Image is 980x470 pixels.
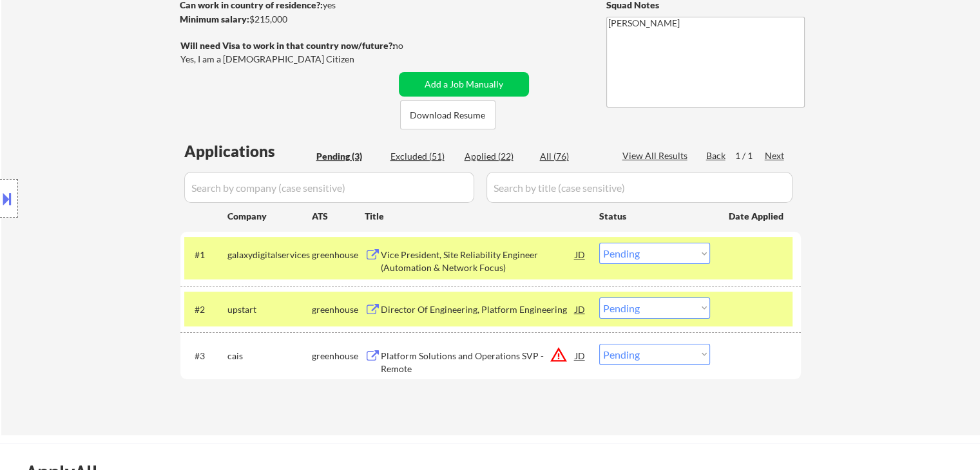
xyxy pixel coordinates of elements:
strong: Will need Visa to work in that country now/future?: [180,40,395,51]
div: 1 / 1 [735,149,765,162]
div: Platform Solutions and Operations SVP - Remote [381,350,575,375]
strong: Minimum salary: [180,14,249,24]
div: Yes, I am a [DEMOGRAPHIC_DATA] Citizen [180,53,398,66]
div: Title [365,210,587,223]
div: JD [574,344,587,367]
div: JD [574,243,587,266]
div: Date Applied [729,210,785,223]
input: Search by company (case sensitive) [184,172,474,203]
div: ATS [312,210,365,223]
div: JD [574,297,587,321]
div: $215,000 [180,13,394,26]
div: Company [227,210,312,223]
div: Status [599,204,710,227]
div: greenhouse [312,350,365,362]
button: Download Resume [400,100,495,129]
button: Add a Job Manually [399,72,529,97]
div: greenhouse [312,249,365,261]
div: View All Results [622,149,691,162]
div: cais [227,350,312,362]
div: greenhouse [312,303,365,316]
div: All (76) [540,150,604,163]
div: Applications [184,144,312,159]
div: Vice President, Site Reliability Engineer (Automation & Network Focus) [381,249,575,274]
div: no [393,39,430,52]
div: Excluded (51) [390,150,455,163]
div: Applied (22) [465,150,529,163]
div: galaxydigitalservices [227,249,312,261]
button: warning_amber [550,346,568,364]
input: Search by title (case sensitive) [486,172,793,203]
div: Next [765,149,785,162]
div: Pending (3) [316,150,381,163]
div: upstart [227,303,312,316]
div: Director Of Engineering, Platform Engineering [381,303,575,316]
div: Back [706,149,727,162]
div: #3 [195,350,217,362]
